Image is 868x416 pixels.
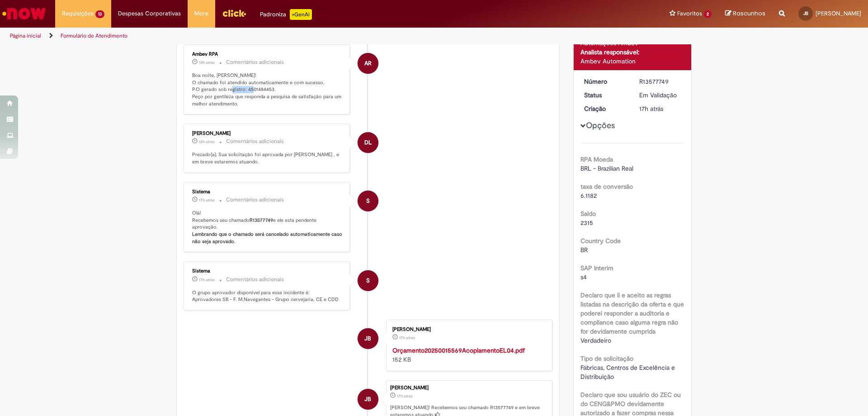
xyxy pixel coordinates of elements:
div: Denis Lopes [358,132,378,153]
span: Rascunhos [733,9,765,18]
div: Ambev Automation [580,57,685,66]
img: ServiceNow [1,5,47,23]
div: [PERSON_NAME] [390,385,547,391]
div: Padroniza [260,9,312,20]
a: Rascunhos [725,10,765,18]
div: 152 KB [392,346,543,364]
div: Em Validação [639,91,681,100]
div: Sistema [192,268,343,274]
time: 29/09/2025 15:29:48 [397,393,413,399]
div: Analista responsável: [580,48,685,57]
img: click_logo_yellow_360x200.png [222,6,246,20]
div: R13577749 [639,77,681,86]
p: Boa noite, [PERSON_NAME]! O chamado foi atendido automaticamente e com sucesso. P.O gerado sob re... [192,72,343,108]
span: 17h atrás [199,277,215,282]
dt: Status [577,91,633,100]
div: [PERSON_NAME] [392,327,543,332]
ul: Trilhas de página [7,28,572,44]
div: Ambev RPA [358,53,378,74]
span: AR [364,53,372,74]
span: 12h atrás [199,139,215,144]
span: BR [580,246,588,254]
span: DL [364,132,372,153]
p: Prezado(a), Sua solicitação foi aprovada por [PERSON_NAME] , e em breve estaremos atuando. [192,151,343,165]
span: BRL - Brazilian Real [580,164,633,172]
div: System [358,191,378,211]
span: 10h atrás [199,60,215,65]
a: Formulário de Atendimento [61,32,127,39]
span: 17h atrás [397,393,413,399]
div: [PERSON_NAME] [192,131,343,136]
div: System [358,270,378,291]
b: taxa de conversão [580,182,633,191]
div: Jorge Henrique Johann Brum [358,328,378,349]
span: S [366,270,370,292]
div: 29/09/2025 15:29:48 [639,104,681,113]
a: Orçamento20250015569AcoplamentoEL04.pdf [392,346,525,354]
b: Saldo [580,210,596,218]
p: O grupo aprovador disponível para esse incidente é: Aprovadores SB - F. M.Navegantes - Grupo cerv... [192,289,343,303]
span: 17h atrás [639,105,663,113]
time: 29/09/2025 15:29:48 [639,105,663,113]
span: 17h atrás [199,197,215,203]
span: More [194,9,208,18]
time: 29/09/2025 22:02:27 [199,60,215,65]
span: Favoritos [677,9,702,18]
small: Comentários adicionais [226,196,284,204]
span: JB [364,388,371,410]
b: RPA Moeda [580,155,613,163]
time: 29/09/2025 20:35:50 [199,139,215,144]
span: Requisições [62,9,94,18]
span: 2315 [580,219,593,227]
dt: Criação [577,104,633,113]
span: JB [364,328,371,349]
small: Comentários adicionais [226,276,284,283]
a: Página inicial [10,32,41,39]
span: s4 [580,273,587,281]
small: Comentários adicionais [226,58,284,66]
b: Country Code [580,237,621,245]
time: 29/09/2025 15:29:59 [199,277,215,282]
span: Verdadeiro [580,336,611,344]
b: Tipo de solicitação [580,354,633,363]
b: Declaro que li e aceito as regras listadas na descrição da oferta e que poderei responder a audit... [580,291,684,335]
time: 29/09/2025 15:30:01 [199,197,215,203]
span: Fábricas, Centros de Excelência e Distribuição [580,363,677,381]
span: Despesas Corporativas [118,9,181,18]
span: 17h atrás [399,335,415,340]
span: 13 [95,10,104,18]
div: Ambev RPA [192,52,343,57]
b: Lembrando que o chamado será cancelado automaticamente caso não seja aprovado. [192,231,344,245]
span: [PERSON_NAME] [816,10,861,17]
div: Jorge Henrique Johann Brum [358,389,378,410]
p: Olá! Recebemos seu chamado e ele esta pendente aprovação. [192,210,343,245]
span: 6.1182 [580,191,597,200]
b: R13577749 [250,217,273,224]
b: SAP Interim [580,264,613,272]
div: Sistema [192,189,343,195]
p: +GenAi [290,9,312,20]
span: S [366,190,370,212]
small: Comentários adicionais [226,138,284,145]
span: JB [803,10,808,16]
dt: Número [577,77,633,86]
span: 2 [704,10,712,18]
